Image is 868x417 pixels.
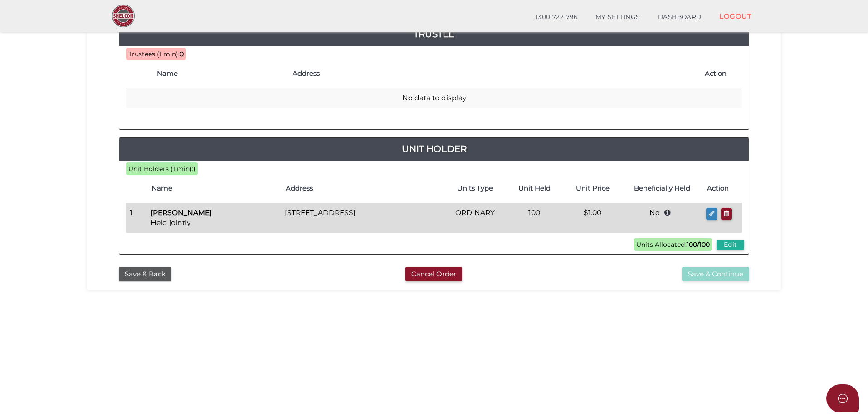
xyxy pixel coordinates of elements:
[626,185,698,192] h4: Beneficially Held
[180,50,184,58] b: 0
[293,70,696,78] h4: Address
[826,384,859,412] button: Open asap
[405,267,462,282] button: Cancel Order
[505,203,563,233] td: 100
[717,240,744,250] button: Edit
[687,240,710,249] b: 100/100
[634,238,712,251] span: Units Allocated:
[682,267,749,282] button: Save & Continue
[707,185,737,192] h4: Action
[568,185,617,192] h4: Unit Price
[119,27,749,41] a: Trustee
[649,8,711,26] a: DASHBOARD
[710,7,761,25] a: LOGOUT
[564,203,622,233] td: $1.00
[622,203,702,233] td: No
[157,70,283,78] h4: Name
[151,208,212,217] b: [PERSON_NAME]
[510,185,559,192] h4: Unit Held
[151,218,190,227] span: Held jointly
[444,203,506,233] td: ORDINARY
[449,185,501,192] h4: Units Type
[119,267,171,282] button: Save & Back
[193,165,195,173] b: 1
[286,185,439,192] h4: Address
[126,203,147,233] td: 1
[527,8,586,26] a: 1300 722 796
[126,88,742,108] td: No data to display
[128,50,180,58] span: Trustees (1 min):
[586,8,649,26] a: MY SETTINGS
[128,165,193,173] span: Unit Holders (1 min):
[119,142,749,156] a: Unit Holder
[281,203,444,233] td: [STREET_ADDRESS]
[151,185,277,192] h4: Name
[705,70,737,78] h4: Action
